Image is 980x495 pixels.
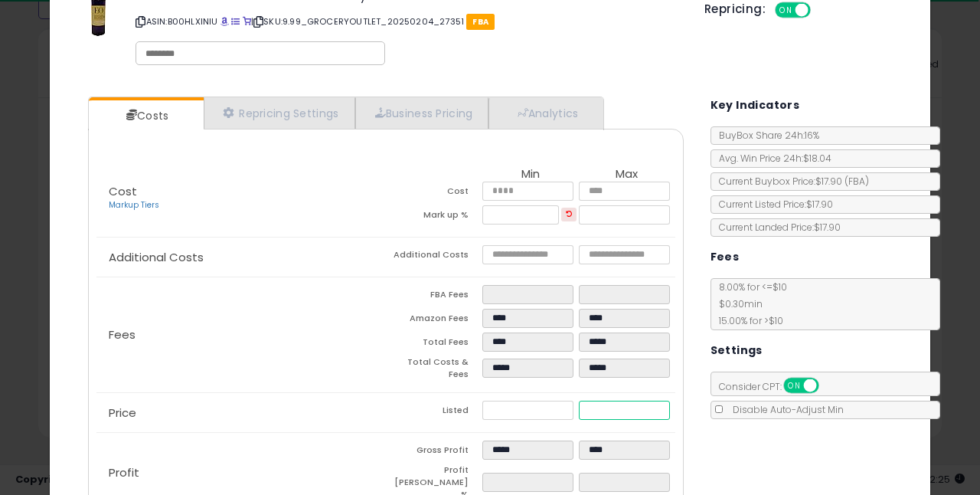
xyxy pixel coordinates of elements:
span: Current Buybox Price: [711,175,869,188]
a: Costs [89,100,202,131]
td: Amazon Fees [386,309,482,333]
span: $0.30 min [711,297,763,310]
span: Disable Auto-Adjust Min [725,403,844,416]
span: FBA [466,14,495,30]
span: BuyBox Share 24h: 16% [711,129,819,142]
span: OFF [808,4,833,17]
th: Min [482,168,579,182]
td: Cost [386,182,482,205]
p: Profit [96,467,386,479]
span: 8.00 % for <= $10 [711,280,787,327]
th: Max [579,168,675,182]
span: Current Landed Price: $17.90 [711,221,841,234]
h5: Repricing: [704,3,766,15]
a: BuyBox page [220,15,229,28]
td: Additional Costs [386,245,482,269]
td: Gross Profit [386,441,482,464]
span: ( FBA ) [844,175,869,188]
span: OFF [816,379,841,392]
span: ON [776,4,795,17]
h5: Key Indicators [710,96,800,115]
a: Markup Tiers [109,199,159,211]
a: Your listing only [243,15,251,28]
a: All offer listings [231,15,240,28]
p: Price [96,407,386,419]
a: Analytics [488,97,602,129]
span: Current Listed Price: $17.90 [711,198,833,211]
td: Total Fees [386,333,482,356]
span: 15.00 % for > $10 [711,314,783,327]
td: FBA Fees [386,285,482,309]
span: Avg. Win Price 24h: $18.04 [711,152,831,165]
td: Listed [386,401,482,425]
span: Consider CPT: [711,380,839,393]
span: ON [785,379,804,392]
h5: Fees [710,247,740,267]
p: Cost [96,185,386,211]
a: Business Pricing [355,97,489,129]
td: Total Costs & Fees [386,356,482,385]
p: Fees [96,329,386,341]
h5: Settings [710,341,763,360]
a: Repricing Settings [204,97,355,129]
span: $17.90 [815,175,869,188]
p: Additional Costs [96,251,386,264]
p: ASIN: B00HLXINIU | SKU: 9.99_GROCERYOUTLET_20250204_27351 [136,9,681,34]
td: Mark up % [386,205,482,229]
